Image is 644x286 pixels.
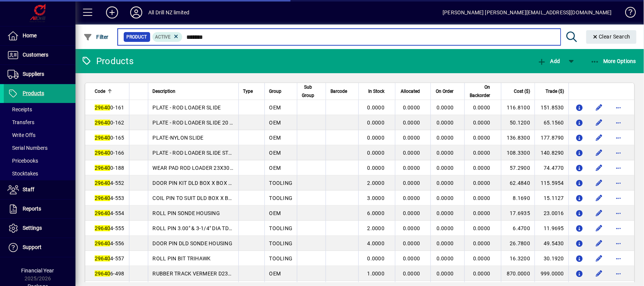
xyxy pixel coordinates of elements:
button: Edit [593,117,605,129]
mat-chip: Activation Status: Active [152,32,183,42]
span: 4-557 [95,255,124,261]
span: In Stock [368,87,384,95]
span: 0.0000 [437,195,454,201]
button: More options [613,117,625,129]
span: COIL PIN TO SUIT DLD BOX X BOX SONDE HOUSING 3"L X 0.5" DIA [153,195,314,201]
span: Financial Year [22,268,54,274]
span: OEM [269,150,281,156]
button: More options [613,237,625,249]
td: 8.1690 [501,191,535,206]
span: 4-552 [95,180,124,186]
span: PLATE-NYLON SLIDE [153,135,204,141]
button: Profile [124,6,148,19]
em: 29640 [95,225,110,231]
span: 0.0000 [473,255,490,261]
span: TOOLING [269,180,293,186]
span: Stocktakes [8,171,38,177]
td: 11.9695 [535,221,569,236]
em: 29640 [95,255,110,261]
span: 0.0000 [437,120,454,126]
span: 4-555 [95,225,124,231]
a: Settings [4,219,75,238]
div: Barcode [330,87,354,95]
span: OEM [269,135,281,141]
span: 4-554 [95,210,124,216]
span: PLATE - ROD LOADER SLIDE [153,105,221,111]
span: 0.0000 [403,165,420,171]
span: 4-553 [95,195,124,201]
span: 0.0000 [403,135,420,141]
a: Stocktakes [4,167,75,180]
span: 0-166 [95,150,124,156]
span: 6.0000 [367,210,385,216]
span: TOOLING [269,195,293,201]
a: Customers [4,46,75,65]
span: 0.0000 [367,150,385,156]
span: Receipts [8,106,32,112]
button: More options [613,177,625,189]
button: More options [613,132,625,144]
span: 0.0000 [473,271,490,277]
span: OEM [269,120,281,126]
span: 0.0000 [403,180,420,186]
span: 0-161 [95,105,124,111]
span: 0.0000 [473,135,490,141]
span: 0.0000 [437,240,454,246]
td: 16.3200 [501,251,535,266]
td: 177.8790 [535,130,569,145]
span: 0.0000 [437,105,454,111]
button: Clear [586,30,637,44]
span: 3.0000 [367,195,385,201]
span: Add [537,58,560,64]
a: Knowledge Base [619,2,635,26]
td: 65.1560 [535,115,569,130]
button: More options [613,268,625,280]
span: Products [23,90,44,96]
a: Support [4,238,75,257]
div: Type [243,87,260,95]
span: TOOLING [269,225,293,231]
div: Allocated [400,87,427,95]
em: 29640 [95,240,110,246]
span: 0.0000 [403,210,420,216]
span: Pricebooks [8,158,38,164]
span: 0.0000 [437,180,454,186]
em: 29640 [95,150,110,156]
span: Serial Numbers [8,145,48,151]
span: More Options [590,58,636,64]
button: More Options [589,54,638,68]
a: Write Offs [4,129,75,141]
div: Group [269,87,293,95]
span: 0.0000 [403,195,420,201]
td: 136.8300 [501,130,535,145]
td: 26.7800 [501,236,535,251]
div: [PERSON_NAME] [PERSON_NAME][EMAIL_ADDRESS][DOMAIN_NAME] [443,6,612,18]
span: Staff [23,186,34,192]
a: Suppliers [4,65,75,84]
span: 0.0000 [473,210,490,216]
span: WEAR PAD ROD LOADER 23X30III [153,165,235,171]
span: 0.0000 [367,255,385,261]
span: TOOLING [269,255,293,261]
span: DOOR PIN KIT DLD BOX X BOX SONDE HOUSING 2 X ALLOY PINS & 2 X O-RINGS [153,180,347,186]
span: 0.0000 [473,225,490,231]
td: 23.0016 [535,206,569,221]
span: 1.0000 [367,271,385,277]
span: 0.0000 [473,105,490,111]
span: Code [95,87,105,95]
a: Transfers [4,116,75,129]
td: 30.1920 [535,251,569,266]
span: Barcode [330,87,347,95]
span: 6-498 [95,271,124,277]
a: Home [4,26,75,45]
td: 870.0000 [501,266,535,281]
td: 115.5954 [535,175,569,191]
em: 29640 [95,120,110,126]
span: Active [155,34,171,40]
span: 0-162 [95,120,124,126]
span: Reports [23,206,41,212]
td: 15.1127 [535,191,569,206]
span: 0.0000 [437,165,454,171]
span: 0.0000 [473,180,490,186]
em: 29640 [95,180,110,186]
